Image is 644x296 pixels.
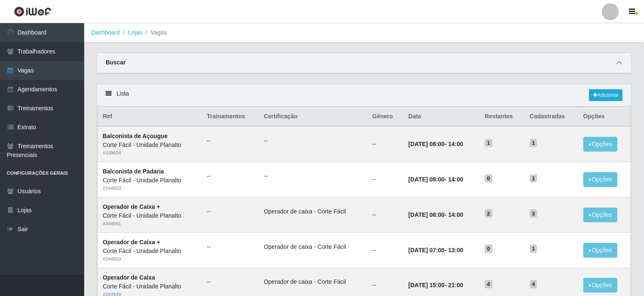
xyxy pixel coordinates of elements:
button: Opções [583,278,618,293]
ul: -- [207,172,254,181]
div: Lista [97,84,631,107]
td: -- [367,126,404,162]
strong: Operador de Caixa [103,274,155,281]
time: [DATE] 08:00 [408,176,444,183]
ul: -- [207,277,254,286]
ul: -- [207,243,254,251]
button: Opções [583,137,618,152]
span: 4 [485,280,492,288]
time: 14:00 [448,211,463,218]
div: # 344920 [103,185,197,192]
button: Opções [583,172,618,187]
li: Operador de caixa - Corte Fácil [264,207,362,216]
nav: breadcrumb [84,23,644,43]
td: -- [367,197,404,232]
ul: -- [264,172,362,181]
strong: Balconista de Açougue [103,133,168,139]
span: 1 [530,245,538,253]
strong: - [408,282,463,288]
time: 14:00 [448,141,463,147]
a: Adicionar [589,89,623,101]
li: Operador de caixa - Corte Fácil [264,277,362,286]
span: 1 [530,139,538,147]
th: Data [403,107,479,127]
strong: - [408,211,463,218]
span: 4 [530,280,538,288]
strong: Operador de Caixa + [103,239,160,245]
time: [DATE] 15:00 [408,282,444,288]
time: [DATE] 08:00 [408,211,444,218]
strong: Balconista de Padaria [103,168,164,175]
th: Opções [578,107,631,127]
img: CoreUI Logo [14,6,51,17]
span: 2 [485,209,492,218]
strong: - [408,141,463,147]
div: Corte Fácil - Unidade Planalto [103,282,197,291]
div: Corte Fácil - Unidade Planalto [103,176,197,185]
div: # 339654 [103,149,197,157]
span: 1 [485,139,492,147]
td: -- [367,232,404,268]
strong: - [408,176,463,183]
th: Ref [98,107,202,127]
ul: -- [207,207,254,216]
span: 0 [485,245,492,253]
div: # 344951 [103,220,197,227]
th: Trainamentos [202,107,259,127]
time: 21:00 [448,282,463,288]
time: [DATE] 07:00 [408,247,444,253]
ul: -- [207,136,254,145]
strong: Operador de Caixa + [103,203,160,210]
button: Opções [583,243,618,258]
td: -- [367,162,404,197]
a: Lojas [128,29,142,36]
button: Opções [583,208,618,222]
div: Corte Fácil - Unidade Planalto [103,141,197,149]
th: Certificação [259,107,367,127]
div: Corte Fácil - Unidade Planalto [103,247,197,256]
li: Operador de caixa - Corte Fácil [264,243,362,251]
ul: -- [264,136,362,145]
span: 3 [530,209,538,218]
strong: Buscar [106,59,125,66]
span: 0 [485,174,492,183]
th: Gênero [367,107,404,127]
th: Restantes [480,107,525,127]
span: 1 [530,174,538,183]
li: Vagas [142,28,167,37]
div: # 344950 [103,256,197,263]
strong: - [408,247,463,253]
time: [DATE] 08:00 [408,141,444,147]
a: Dashboard [91,29,120,36]
div: Corte Fácil - Unidade Planalto [103,211,197,220]
time: 14:00 [448,176,463,183]
time: 13:00 [448,247,463,253]
th: Cadastradas [525,107,578,127]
